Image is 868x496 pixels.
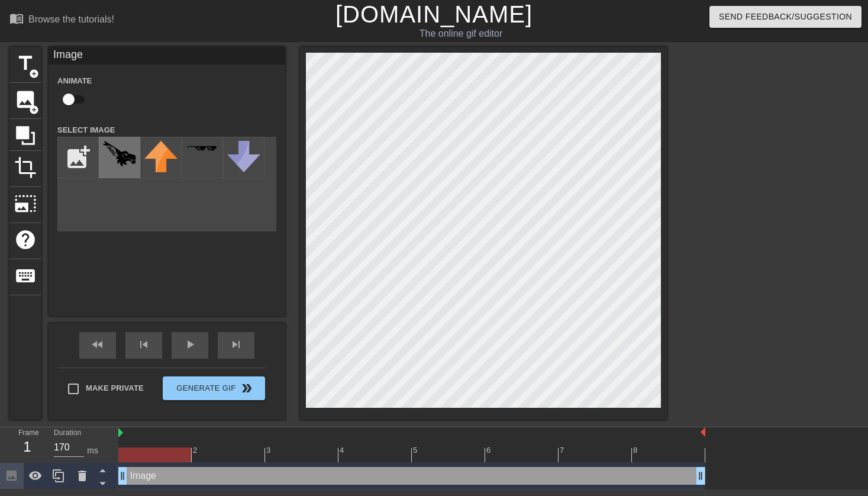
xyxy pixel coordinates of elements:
img: deal-with-it.png [186,145,219,152]
span: menu_book [9,11,24,25]
button: Generate Gif [163,376,265,400]
span: image [14,88,37,111]
span: skip_previous [137,337,151,352]
div: The online gif editor [295,27,627,41]
span: add_circle [29,69,39,79]
span: Generate Gif [167,381,260,395]
span: fast_rewind [91,337,105,352]
div: 4 [340,445,346,456]
a: Browse the tutorials! [9,11,114,30]
div: 3 [266,445,273,456]
span: photo_size_select_large [14,192,37,215]
span: title [14,52,37,75]
div: Browse the tutorials! [28,14,114,24]
span: drag_handle [117,470,128,482]
span: add_circle [29,105,39,115]
button: Send Feedback/Suggestion [709,6,861,28]
div: Image [49,47,285,65]
img: downvote.png [227,141,260,172]
span: Make Private [86,382,144,394]
span: Send Feedback/Suggestion [719,9,852,24]
div: 5 [413,445,420,456]
span: drag_handle [695,470,706,482]
div: 2 [193,445,199,456]
a: [DOMAIN_NAME] [335,1,533,27]
img: bound-end.png [701,427,705,437]
div: 6 [486,445,493,456]
div: 7 [560,445,566,456]
span: skip_next [229,337,243,352]
span: play_arrow [183,337,197,352]
label: Duration [54,430,81,437]
span: keyboard [14,265,37,287]
div: Frame [9,427,45,462]
span: help [14,228,37,251]
span: crop [14,156,37,179]
div: 1 [18,436,36,458]
div: 8 [633,445,640,456]
span: double_arrow [240,381,254,395]
label: Select Image [57,124,115,136]
img: upvote.png [144,141,178,172]
label: Animate [57,75,92,87]
div: ms [87,445,98,457]
img: H5x5f-Jormungand%20Vector%20Watermark.png [103,141,136,166]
